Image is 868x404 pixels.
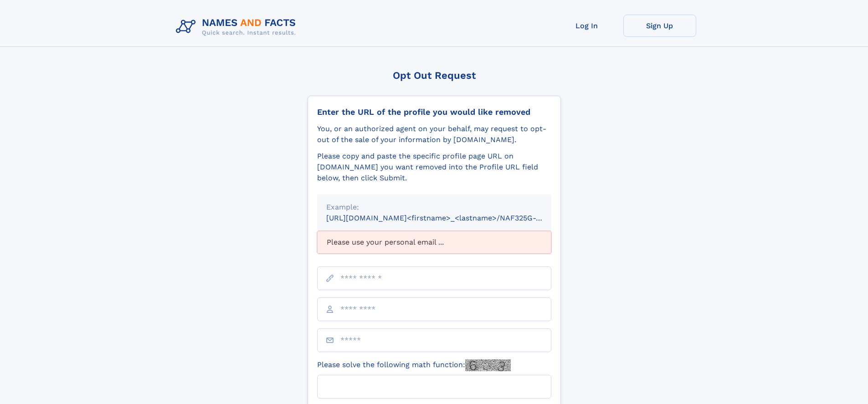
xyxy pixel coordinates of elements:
div: Please use your personal email ... [317,231,551,254]
div: Enter the URL of the profile you would like removed [317,107,551,117]
div: Please copy and paste the specific profile page URL on [DOMAIN_NAME] you want removed into the Pr... [317,151,551,184]
small: [URL][DOMAIN_NAME]<firstname>_<lastname>/NAF325G-xxxxxxxx [326,214,569,222]
img: Logo Names and Facts [172,15,303,39]
label: Please solve the following math function: [317,359,511,371]
a: Log In [550,15,623,37]
div: Example: [326,202,542,213]
a: Sign Up [623,15,696,37]
div: Opt Out Request [308,70,561,81]
div: You, or an authorized agent on your behalf, may request to opt-out of the sale of your informatio... [317,123,551,145]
